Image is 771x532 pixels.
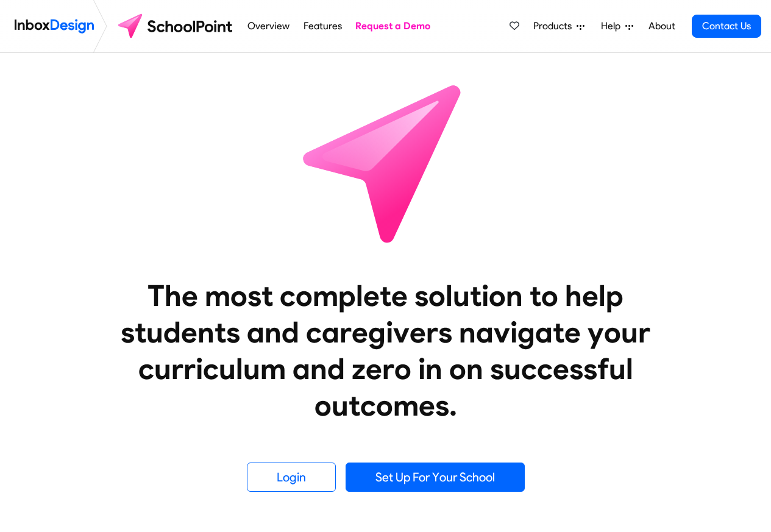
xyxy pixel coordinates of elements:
[533,19,577,34] span: Products
[244,14,293,38] a: Overview
[276,53,496,272] img: icon_schoolpoint.svg
[692,15,761,38] a: Contact Us
[596,14,638,38] a: Help
[247,463,336,492] a: Login
[352,14,434,38] a: Request a Demo
[528,14,589,38] a: Products
[112,12,241,41] img: schoolpoint logo
[346,463,525,492] a: Set Up For Your School
[300,14,345,38] a: Features
[96,277,675,424] heading: The most complete solution to help students and caregivers navigate your curriculum and zero in o...
[645,14,678,38] a: About
[601,19,625,34] span: Help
